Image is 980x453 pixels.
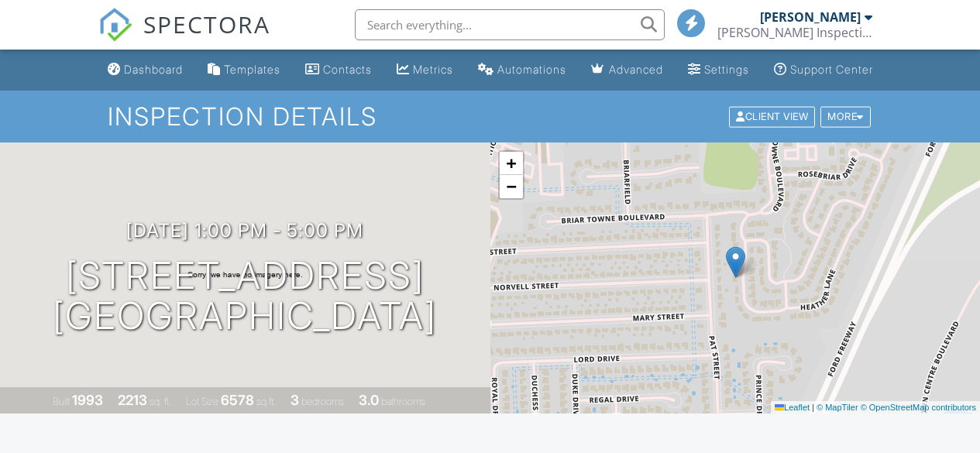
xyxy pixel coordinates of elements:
[682,56,755,84] a: Settings
[790,63,873,76] div: Support Center
[359,392,379,408] div: 3.0
[126,220,363,241] h3: [DATE] 1:00 pm - 5:00 pm
[497,63,566,76] div: Automations
[861,403,976,412] a: © OpenStreetMap contributors
[72,392,103,408] div: 1993
[585,56,669,84] a: Advanced
[101,56,189,84] a: Dashboard
[413,63,453,76] div: Metrics
[472,56,573,84] a: Automations (Basic)
[817,403,858,412] a: © MapTiler
[98,21,270,53] a: SPECTORA
[727,110,819,122] a: Client View
[124,63,183,76] div: Dashboard
[291,392,299,408] div: 3
[704,63,749,76] div: Settings
[506,177,516,196] span: −
[201,56,287,84] a: Templates
[760,9,861,25] div: [PERSON_NAME]
[726,246,745,278] img: Marker
[224,63,280,76] div: Templates
[301,396,344,407] span: bedrooms
[186,396,218,407] span: Lot Size
[506,153,516,173] span: +
[768,56,879,84] a: Support Center
[500,175,523,198] a: Zoom out
[820,106,871,127] div: More
[323,63,372,76] div: Contacts
[355,9,665,40] input: Search everything...
[221,392,254,408] div: 6578
[98,8,132,42] img: The Best Home Inspection Software - Spectora
[143,8,270,40] span: SPECTORA
[500,152,523,175] a: Zoom in
[775,403,810,412] a: Leaflet
[381,396,425,407] span: bathrooms
[118,392,147,408] div: 2213
[150,396,171,407] span: sq. ft.
[717,25,872,40] div: Holsey Inspections & Consulting
[256,396,276,407] span: sq.ft.
[53,256,437,338] h1: [STREET_ADDRESS] [GEOGRAPHIC_DATA]
[609,63,663,76] div: Advanced
[390,56,459,84] a: Metrics
[53,396,70,407] span: Built
[108,103,872,130] h1: Inspection Details
[299,56,378,84] a: Contacts
[812,403,814,412] span: |
[729,106,815,127] div: Client View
